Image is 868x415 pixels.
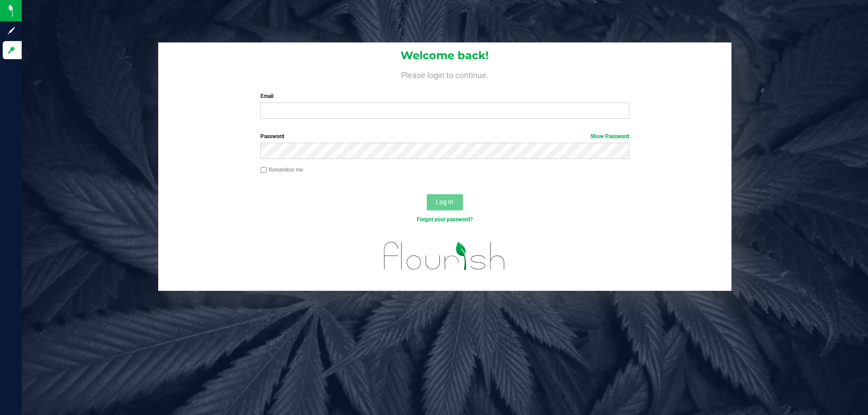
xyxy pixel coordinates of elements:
[7,46,16,55] inline-svg: Log in
[427,194,463,210] button: Log In
[7,26,16,35] inline-svg: Sign up
[590,133,629,140] a: Show Password
[373,233,516,279] img: flourish_logo.svg
[417,216,473,223] a: Forgot your password?
[260,167,267,173] input: Remember me
[260,92,629,100] label: Email
[260,166,303,174] label: Remember me
[436,198,453,205] span: Log In
[158,50,731,61] h1: Welcome back!
[260,133,284,140] span: Password
[158,69,731,79] h4: Please login to continue.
